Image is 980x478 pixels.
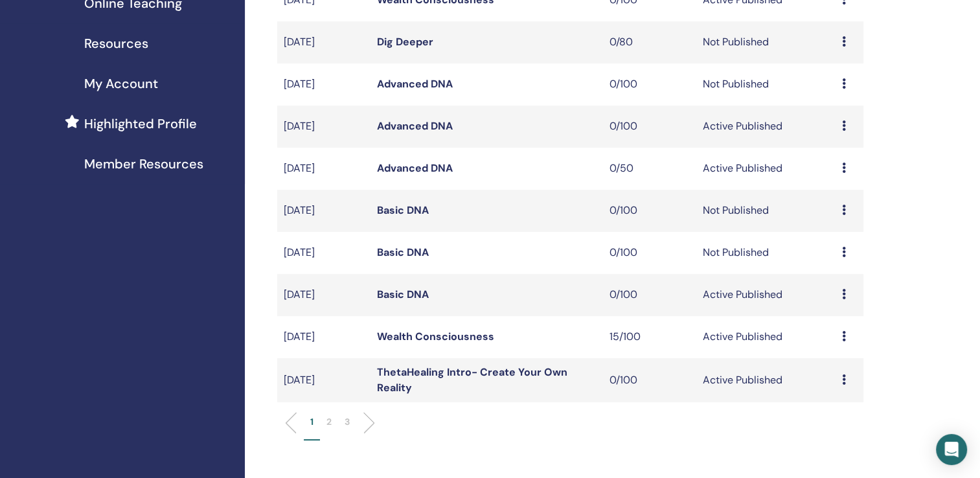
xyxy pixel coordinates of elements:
td: 0/80 [603,21,696,63]
p: 2 [326,415,332,429]
td: 0/100 [603,232,696,274]
td: [DATE] [277,274,370,316]
td: [DATE] [277,21,370,63]
a: Advanced DNA [377,77,453,91]
a: Dig Deeper [377,35,433,49]
a: Basic DNA [377,203,429,217]
td: Not Published [696,63,835,106]
td: Active Published [696,316,835,358]
td: [DATE] [277,232,370,274]
a: Wealth Consciousness [377,330,494,343]
td: [DATE] [277,358,370,402]
a: Basic DNA [377,245,429,259]
p: 1 [310,415,313,429]
td: Active Published [696,358,835,402]
a: Advanced DNA [377,119,453,133]
td: 0/100 [603,106,696,148]
span: My Account [84,74,158,93]
td: 0/50 [603,148,696,190]
td: [DATE] [277,316,370,358]
td: Active Published [696,274,835,316]
p: 3 [345,415,350,429]
span: Member Resources [84,154,203,174]
td: Not Published [696,232,835,274]
td: [DATE] [277,63,370,106]
a: Basic DNA [377,288,429,301]
span: Resources [84,34,148,53]
td: [DATE] [277,190,370,232]
div: Open Intercom Messenger [936,434,967,465]
td: [DATE] [277,148,370,190]
a: Advanced DNA [377,161,453,175]
td: Active Published [696,148,835,190]
td: 0/100 [603,63,696,106]
td: Active Published [696,106,835,148]
td: Not Published [696,190,835,232]
td: 15/100 [603,316,696,358]
a: ThetaHealing Intro- Create Your Own Reality [377,365,567,394]
td: 0/100 [603,190,696,232]
td: 0/100 [603,358,696,402]
span: Highlighted Profile [84,114,197,133]
td: [DATE] [277,106,370,148]
td: 0/100 [603,274,696,316]
td: Not Published [696,21,835,63]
